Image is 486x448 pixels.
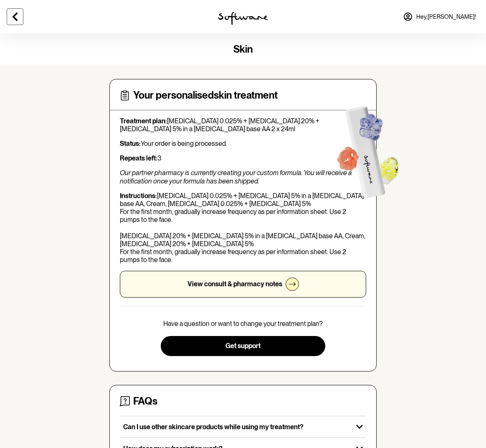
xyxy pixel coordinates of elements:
span: Get support [225,342,261,350]
h4: FAQs [133,395,157,407]
p: Our partner pharmacy is currently creating your custom formula. You will receive a notification o... [120,169,366,185]
strong: Instructions: [120,192,157,200]
h4: Your personalised skin treatment [133,89,278,102]
p: Have a question or want to change your treatment plan? [163,320,323,328]
img: Software treatment bottle [319,89,413,209]
p: View consult & pharmacy notes [187,280,282,288]
img: software logo [218,12,268,25]
span: skin [233,43,253,55]
p: Can I use other skincare products while using my treatment? [123,423,349,431]
a: Hey,[PERSON_NAME]! [398,7,481,27]
p: [MEDICAL_DATA] 0.025% + [MEDICAL_DATA] 5% in a [MEDICAL_DATA] base AA, Cream, [MEDICAL_DATA] 0.02... [120,192,366,264]
strong: Treatment plan: [120,117,167,125]
button: Can I use other skincare products while using my treatment? [120,416,366,438]
p: Your order is being processed. [120,140,366,148]
strong: Repeats left: [120,154,157,162]
p: [MEDICAL_DATA] 0.025% + [MEDICAL_DATA] 20% + [MEDICAL_DATA] 5% in a [MEDICAL_DATA] base AA 2 x 24ml [120,117,366,133]
p: 3 [120,154,366,162]
span: Hey, [PERSON_NAME] ! [416,13,476,20]
button: Get support [161,336,325,356]
strong: Status: [120,140,141,148]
